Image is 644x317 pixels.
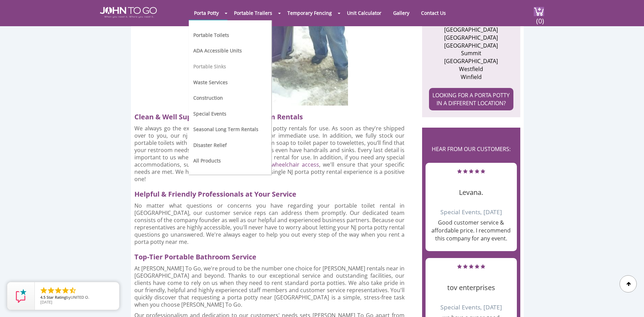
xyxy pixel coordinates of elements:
[134,265,405,308] p: At [PERSON_NAME] To Go, we're proud to be the number one choice for [PERSON_NAME] rentals near in...
[426,138,517,159] h2: HEAR FROM OUR CUSTOMERS:
[69,286,77,295] li: 
[271,161,319,168] a: wheelchair access
[40,295,114,300] span: by
[100,7,157,18] img: JOHN to go
[342,6,387,20] a: Unit Calculator
[429,274,513,291] h4: tov enterprises
[40,295,45,300] span: 4.5
[134,249,411,261] h2: Top-Tier Portable Bathroom Service
[40,299,52,305] span: [DATE]
[438,65,505,73] li: Westfield
[54,286,62,295] li: 
[71,295,89,300] span: UNITED O.
[536,11,544,26] span: (0)
[388,6,415,20] a: Gallery
[40,286,48,295] li: 
[429,88,513,111] a: LOOKING FOR A PORTA POTTY IN A DIFFERENT LOCATION?
[134,186,411,199] h2: Helpful & Friendly Professionals at Your Service
[438,49,505,57] li: Summit
[282,6,337,20] a: Temporary Fencing
[438,26,505,34] li: [GEOGRAPHIC_DATA]
[134,202,405,246] p: No matter what questions or concerns you have regarding your portable toilet rental in [GEOGRAPHI...
[47,295,66,300] span: Star Rating
[134,125,405,183] p: We always go the extra mile when preparing porta potty rentals for use. As soon as they're shippe...
[134,109,411,121] h2: Clean & Well Supplied Portable Restroom Rentals
[229,6,277,20] a: Portable Trailers
[534,7,544,16] img: cart a
[429,295,513,310] h6: Special Events, [DATE]
[438,73,505,81] li: Winfield
[47,286,55,295] li: 
[438,57,505,65] li: [GEOGRAPHIC_DATA]
[429,219,513,242] p: Good customer service & affordable price. I recommend this company for any event.
[429,200,513,215] h6: Special Events, [DATE]
[61,286,70,295] li: 
[429,178,513,196] h4: Levana.
[416,6,451,20] a: Contact Us
[438,34,505,42] li: [GEOGRAPHIC_DATA]
[189,6,224,20] a: Porta Potty
[14,289,28,303] img: Review Rating
[438,42,505,50] li: [GEOGRAPHIC_DATA]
